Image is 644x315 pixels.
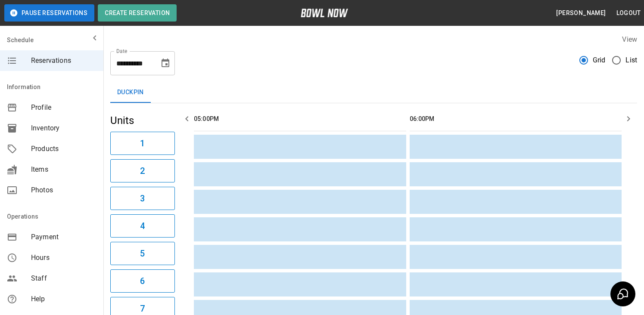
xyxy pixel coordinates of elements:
button: 6 [110,269,175,293]
th: 06:00PM [410,107,622,131]
h6: 3 [140,191,145,205]
button: 3 [110,187,175,210]
th: 05:00PM [194,107,406,131]
span: Staff [31,273,96,284]
span: Products [31,144,96,154]
button: Create Reservation [98,4,177,22]
span: Photos [31,185,96,195]
span: Items [31,164,96,175]
button: Duckpin [110,82,151,103]
button: Choose date, selected date is Sep 9, 2025 [157,55,174,72]
button: Pause Reservations [4,4,94,22]
button: 5 [110,242,175,265]
h6: 5 [140,247,145,260]
h6: 1 [140,136,145,150]
span: Reservations [31,56,96,66]
button: Logout [613,5,644,21]
div: inventory tabs [110,82,637,103]
span: List [625,55,637,65]
h6: 6 [140,274,145,288]
button: 4 [110,214,175,238]
button: 2 [110,159,175,182]
h6: 4 [140,219,145,233]
span: Inventory [31,123,96,133]
button: 1 [110,132,175,155]
span: Payment [31,232,96,242]
span: Hours [31,253,96,263]
img: logo [301,9,348,17]
h6: 2 [140,164,145,178]
span: Help [31,294,96,304]
span: Grid [593,55,606,65]
button: [PERSON_NAME] [553,5,609,21]
h5: Units [110,114,175,127]
label: View [622,35,637,43]
span: Profile [31,102,96,113]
